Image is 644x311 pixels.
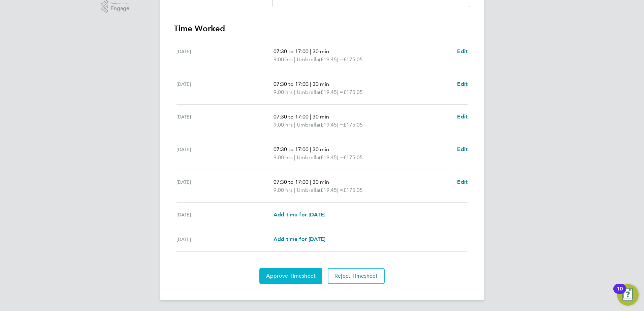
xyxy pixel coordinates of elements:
span: 9.00 hrs [273,154,293,161]
span: | [310,81,311,87]
span: Umbrella [297,153,319,162]
a: Edit [457,47,468,56]
span: Approve Timesheet [266,273,316,279]
span: Edit [457,81,468,87]
span: Engage [110,6,129,11]
a: Add time for [DATE] [273,235,325,243]
a: Edit [457,113,468,121]
span: 30 min [313,81,329,87]
span: 9.00 hrs [273,122,293,128]
span: 30 min [313,113,329,120]
button: Approve Timesheet [259,268,322,284]
span: 9.00 hrs [273,89,293,95]
span: 9.00 hrs [273,187,293,193]
span: 07:30 to 17:00 [273,113,309,120]
div: [DATE] [176,80,273,96]
div: [DATE] [176,113,273,129]
span: Reject Timesheet [334,273,378,279]
a: Add time for [DATE] [273,211,325,219]
span: Edit [457,113,468,120]
span: | [294,56,295,63]
span: £175.05 [343,122,363,128]
span: | [294,89,295,95]
div: [DATE] [176,178,273,194]
span: | [294,154,295,161]
span: | [310,48,311,55]
span: £175.05 [343,56,363,63]
button: Open Resource Center, 10 new notifications [617,284,639,306]
span: Edit [457,146,468,152]
h3: Time Worked [174,23,470,34]
span: | [310,179,311,185]
span: 30 min [313,146,329,152]
span: 07:30 to 17:00 [273,81,309,87]
span: Umbrella [297,186,319,194]
span: Powered by [110,0,129,6]
span: (£19.45) = [319,154,343,161]
span: £175.05 [343,154,363,161]
div: [DATE] [176,235,273,243]
div: [DATE] [176,211,273,219]
a: Edit [457,145,468,153]
span: 07:30 to 17:00 [273,146,309,152]
span: | [294,122,295,128]
span: Umbrella [297,121,319,129]
span: Add time for [DATE] [273,236,325,242]
span: 30 min [313,179,329,185]
span: Add time for [DATE] [273,211,325,218]
span: | [310,113,311,120]
span: 30 min [313,48,329,55]
span: £175.05 [343,89,363,95]
span: £175.05 [343,187,363,193]
span: Edit [457,48,468,55]
span: Umbrella [297,56,319,64]
a: Edit [457,178,468,186]
span: (£19.45) = [319,89,343,95]
span: 07:30 to 17:00 [273,48,309,55]
span: Edit [457,179,468,185]
span: 07:30 to 17:00 [273,179,309,185]
div: [DATE] [176,47,273,64]
span: (£19.45) = [319,56,343,63]
span: 9.00 hrs [273,56,293,63]
span: (£19.45) = [319,122,343,128]
span: (£19.45) = [319,187,343,193]
span: | [310,146,311,152]
span: | [294,187,295,193]
a: Powered byEngage [101,0,130,13]
span: Umbrella [297,88,319,96]
button: Reject Timesheet [328,268,385,284]
div: 10 [617,289,623,298]
div: [DATE] [176,145,273,162]
a: Edit [457,80,468,88]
